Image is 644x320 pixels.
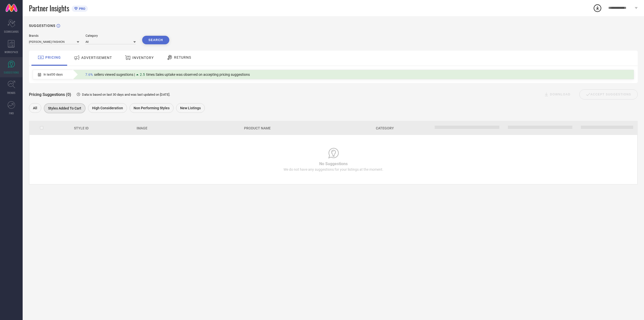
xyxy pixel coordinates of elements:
[83,71,252,78] div: Percentage of sellers who have viewed suggestions for the current Insight Type
[579,89,638,99] div: Accept Suggestions
[74,126,89,130] span: Style Id
[4,70,19,74] span: SUGGESTIONS
[174,55,191,59] span: RETURNS
[319,161,348,166] span: No Suggestions
[137,126,147,130] span: Image
[376,126,394,130] span: Category
[134,106,170,110] span: Non Performing Styles
[44,73,63,76] span: In last 30 days
[81,56,112,60] span: ADVERTISEMENT
[146,73,250,77] span: times Sales uptake was observed on accepting pricing suggestions
[94,73,135,77] span: sellers viewed sugestions |
[140,73,145,77] span: 2.5
[142,36,169,44] button: Search
[4,30,19,33] span: SCORECARDS
[45,55,61,59] span: PRICING
[48,106,81,110] span: Styles Added To Cart
[29,3,69,13] span: Partner Insights
[29,24,55,28] h1: SUGGESTIONS
[132,56,154,60] span: INVENTORY
[244,126,271,130] span: Product Name
[180,106,201,110] span: New Listings
[7,91,16,95] span: TRENDS
[82,93,170,96] span: Data is based on last 30 days and was last updated on [DATE] .
[78,7,85,11] span: PRO
[29,34,79,38] div: Brands
[593,4,602,13] div: Open download list
[5,50,18,54] span: WORKSPACE
[85,73,93,77] span: 7.6%
[284,167,383,171] span: We do not have any suggestions for your listings at the moment.
[92,106,123,110] span: High Consideration
[86,34,136,38] div: Category
[29,92,71,97] span: Pricing Suggestions (0)
[9,111,14,115] span: FWD
[33,106,37,110] span: All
